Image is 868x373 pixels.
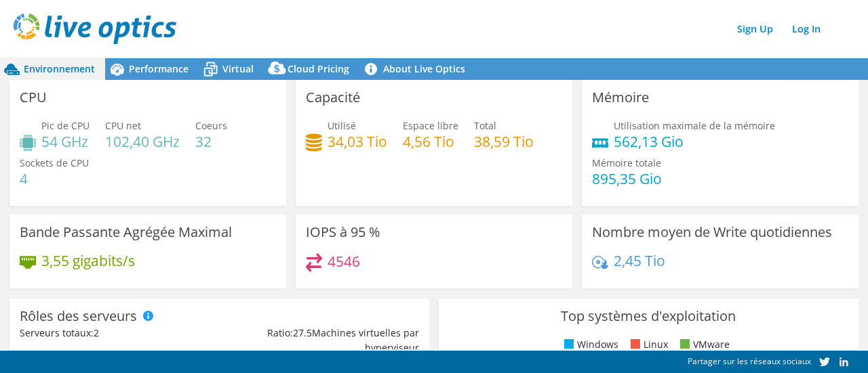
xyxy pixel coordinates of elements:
[474,134,534,149] h4: 38,59 Tio
[20,309,137,324] h3: Rôles des serveurs
[592,156,661,169] span: Mémoire totale
[105,119,141,132] span: CPU net
[41,119,90,132] span: Pic de CPU
[195,134,227,149] h4: 32
[328,119,356,132] span: Utilisé
[785,19,827,39] a: Log In
[41,253,135,268] h4: 3,55 gigabits/s
[20,171,89,186] h4: 4
[614,119,775,132] span: Utilisation maximale de la mémoire
[592,90,649,105] h3: Mémoire
[94,326,99,339] span: 2
[306,90,360,105] h3: Capacité
[288,62,349,75] span: Cloud Pricing
[592,171,662,186] h4: 895,35 Gio
[614,134,775,149] h4: 562,13 Gio
[20,225,232,240] h3: Bande Passante Agrégée Maximal
[219,326,418,355] div: Ratio: Machines virtuelles par hyperviseur
[306,225,380,240] h3: IOPS à 95 %
[688,355,811,367] span: Partager sur les réseaux sociaux
[20,326,219,341] div: Serveurs totaux:
[293,326,312,339] span: 27.5
[20,156,89,169] span: Sockets de CPU
[20,90,47,105] h3: CPU
[592,225,832,240] h3: Nombre moyen de Write quotidiennes
[129,62,189,75] span: Performance
[403,134,458,149] h4: 4,56 Tio
[328,134,387,149] h4: 34,03 Tio
[328,254,360,269] h4: 4546
[403,119,458,132] span: Espace libre
[561,337,618,352] li: Windows
[195,119,227,132] span: Coeurs
[730,19,780,39] a: Sign Up
[222,62,254,75] span: Virtual
[105,134,180,149] h4: 102,40 GHz
[627,337,668,352] li: Linux
[677,337,730,352] li: VMware
[359,58,475,80] a: About Live Optics
[41,134,90,149] h4: 54 GHz
[14,14,176,44] img: live_optics_svg.svg
[474,119,496,132] span: Total
[449,309,848,324] h3: Top systèmes d'exploitation
[614,253,665,268] h4: 2,45 Tio
[24,62,95,75] span: Environnement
